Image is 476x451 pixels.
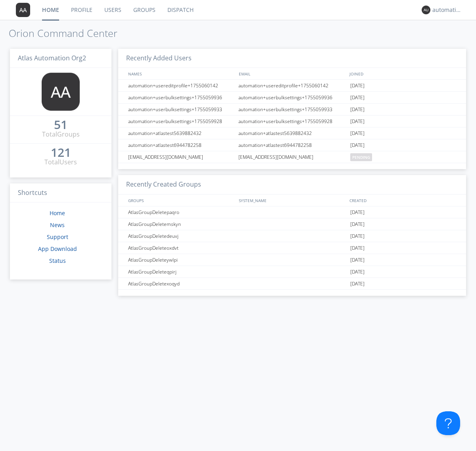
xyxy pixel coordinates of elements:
div: automation+userbulksettings+1755059936 [126,92,236,103]
a: AtlasGroupDeleteoxdvt[DATE] [118,242,466,254]
a: 51 [54,121,67,130]
div: automation+userbulksettings+1755059928 [126,116,236,127]
div: NAMES [126,68,235,79]
div: GROUPS [126,195,235,206]
span: [DATE] [350,92,365,104]
a: automation+usereditprofile+1755060142automation+usereditprofile+1755060142[DATE] [118,80,466,92]
span: [DATE] [350,80,365,92]
a: automation+atlastest6944782258automation+atlastest6944782258[DATE] [118,139,466,151]
div: AtlasGroupDeletepaqro [126,206,236,218]
span: [DATE] [350,266,365,278]
div: automation+atlastest6944782258 [126,139,236,151]
div: AtlasGroupDeleteoxdvt [126,242,236,254]
span: Atlas Automation Org2 [18,54,86,62]
img: 373638.png [42,73,80,111]
div: automation+userbulksettings+1755059936 [236,92,348,103]
div: AtlasGroupDeleteqpirj [126,266,236,278]
a: automation+userbulksettings+1755059936automation+userbulksettings+1755059936[DATE] [118,92,466,104]
img: 373638.png [422,6,430,14]
span: [DATE] [350,104,365,116]
a: [EMAIL_ADDRESS][DOMAIN_NAME][EMAIL_ADDRESS][DOMAIN_NAME]pending [118,151,466,163]
div: automation+atlastest5639882432 [236,127,348,139]
div: [EMAIL_ADDRESS][DOMAIN_NAME] [236,151,348,163]
span: [DATE] [350,139,365,151]
a: AtlasGroupDeletedeuvj[DATE] [118,230,466,242]
h3: Recently Created Groups [118,175,466,195]
div: AtlasGroupDeletexoqyd [126,278,236,289]
div: automation+atlas0003+org2 [432,6,462,14]
a: AtlasGroupDeletemskyn[DATE] [118,218,466,230]
div: automation+userbulksettings+1755059933 [126,104,236,115]
div: [EMAIL_ADDRESS][DOMAIN_NAME] [126,151,236,163]
a: 121 [51,148,71,158]
div: AtlasGroupDeletedeuvj [126,230,236,242]
span: [DATE] [350,218,365,230]
a: automation+userbulksettings+1755059928automation+userbulksettings+1755059928[DATE] [118,116,466,127]
div: 51 [54,121,67,129]
h3: Shortcuts [10,183,111,203]
a: AtlasGroupDeleteywlpi[DATE] [118,254,466,266]
span: [DATE] [350,242,365,254]
div: automation+userbulksettings+1755059933 [236,104,348,115]
a: Status [49,257,66,264]
h3: Recently Added Users [118,49,466,68]
div: 121 [51,148,71,156]
span: [DATE] [350,206,365,218]
div: automation+atlastest5639882432 [126,127,236,139]
iframe: Toggle Customer Support [436,411,460,435]
div: automation+atlastest6944782258 [236,139,348,151]
div: AtlasGroupDeleteywlpi [126,254,236,266]
span: [DATE] [350,254,365,266]
div: EMAIL [237,68,347,79]
div: automation+usereditprofile+1755060142 [236,80,348,91]
span: pending [350,153,372,161]
a: AtlasGroupDeletexoqyd[DATE] [118,278,466,290]
div: automation+usereditprofile+1755060142 [126,80,236,91]
a: AtlasGroupDeleteqpirj[DATE] [118,266,466,278]
a: AtlasGroupDeletepaqro[DATE] [118,206,466,218]
a: App Download [38,245,77,252]
div: automation+userbulksettings+1755059928 [236,116,348,127]
div: SYSTEM_NAME [237,195,347,206]
a: News [50,221,65,229]
img: 373638.png [16,3,30,17]
div: AtlasGroupDeletemskyn [126,218,236,230]
div: JOINED [347,68,459,79]
div: Total Users [44,158,77,167]
span: [DATE] [350,230,365,242]
span: [DATE] [350,278,365,290]
div: CREATED [347,195,459,206]
div: Total Groups [42,130,80,139]
a: Support [47,233,68,241]
span: [DATE] [350,116,365,127]
a: automation+userbulksettings+1755059933automation+userbulksettings+1755059933[DATE] [118,104,466,116]
a: Home [50,209,65,217]
a: automation+atlastest5639882432automation+atlastest5639882432[DATE] [118,127,466,139]
span: [DATE] [350,127,365,139]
